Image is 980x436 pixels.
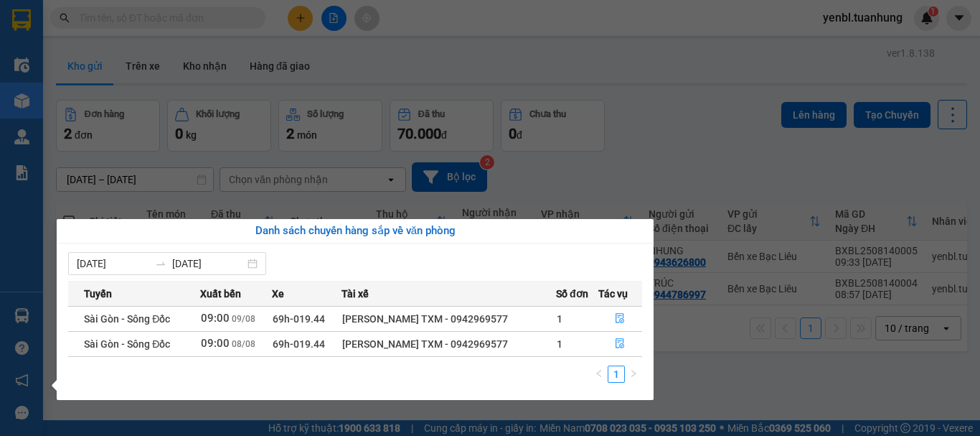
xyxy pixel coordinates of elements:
[232,314,255,324] span: 09/08
[341,286,369,302] span: Tài xế
[557,338,562,350] span: 1
[155,258,166,269] span: swap-right
[615,313,625,325] span: file-done
[556,286,588,302] span: Số đơn
[273,338,325,350] span: 69h-019.44
[77,256,149,272] input: Từ ngày
[557,313,562,325] span: 1
[608,366,624,382] a: 1
[200,286,241,302] span: Xuất bến
[625,366,642,383] li: Next Page
[590,366,608,383] button: left
[172,256,245,272] input: Đến ngày
[84,338,170,350] span: Sài Gòn - Sông Đốc
[590,366,608,383] li: Previous Page
[84,286,112,302] span: Tuyến
[201,337,230,350] span: 09:00
[595,369,603,378] span: left
[68,223,642,240] div: Danh sách chuyến hàng sắp về văn phòng
[273,313,325,325] span: 69h-019.44
[342,311,555,327] div: [PERSON_NAME] TXM - 0942969577
[232,339,255,349] span: 08/08
[599,307,642,330] button: file-done
[342,336,555,352] div: [PERSON_NAME] TXM - 0942969577
[615,338,625,350] span: file-done
[608,366,625,383] li: 1
[155,258,166,269] span: to
[599,333,642,356] button: file-done
[201,312,230,325] span: 09:00
[625,366,642,383] button: right
[629,369,638,378] span: right
[598,286,628,302] span: Tác vụ
[272,286,284,302] span: Xe
[84,313,170,325] span: Sài Gòn - Sông Đốc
